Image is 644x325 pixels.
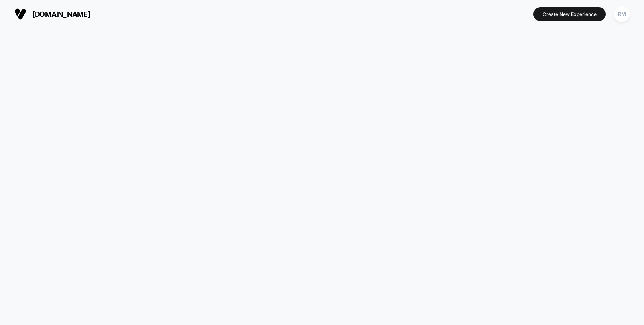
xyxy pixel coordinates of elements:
[533,7,606,21] button: Create New Experience
[614,6,630,22] div: RM
[612,6,632,22] button: RM
[12,8,93,20] button: [DOMAIN_NAME]
[14,8,26,20] img: Visually logo
[32,10,90,18] span: [DOMAIN_NAME]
